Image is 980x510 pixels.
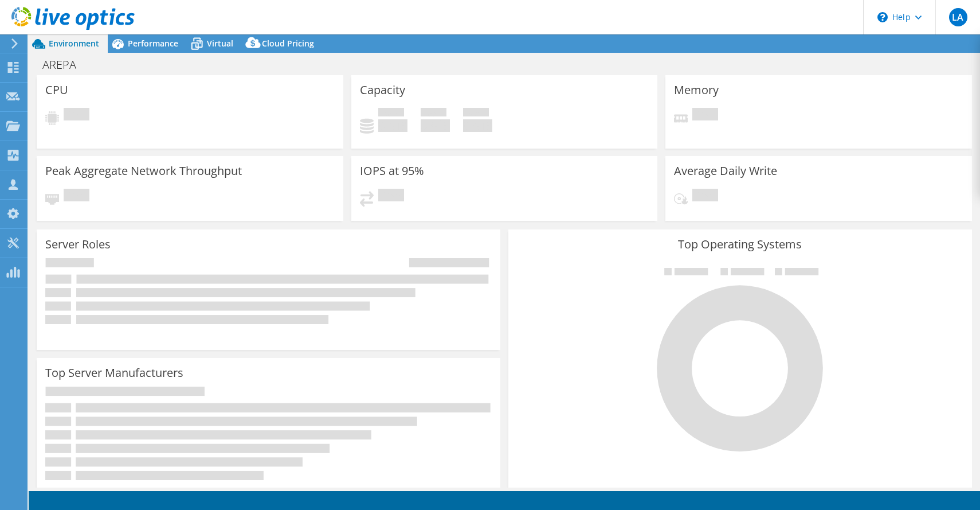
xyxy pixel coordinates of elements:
[45,367,183,379] h3: Top Server Manufacturers
[378,108,404,119] span: Used
[45,238,111,251] h3: Server Roles
[45,165,242,177] h3: Peak Aggregate Network Throughput
[421,108,446,119] span: Free
[674,84,719,96] h3: Memory
[463,108,489,119] span: Total
[378,119,407,132] h4: 0 GiB
[49,38,99,49] span: Environment
[64,108,89,123] span: Pending
[128,38,178,49] span: Performance
[692,189,718,204] span: Pending
[378,189,404,204] span: Pending
[360,165,424,177] h3: IOPS at 95%
[360,84,405,96] h3: Capacity
[262,38,314,49] span: Cloud Pricing
[949,8,967,26] span: LA
[674,165,777,177] h3: Average Daily Write
[692,108,718,123] span: Pending
[37,59,94,71] h1: AREPA
[45,84,68,96] h3: CPU
[877,12,888,22] svg: \n
[463,119,492,132] h4: 0 GiB
[64,189,89,204] span: Pending
[421,119,450,132] h4: 0 GiB
[207,38,233,49] span: Virtual
[517,238,963,251] h3: Top Operating Systems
